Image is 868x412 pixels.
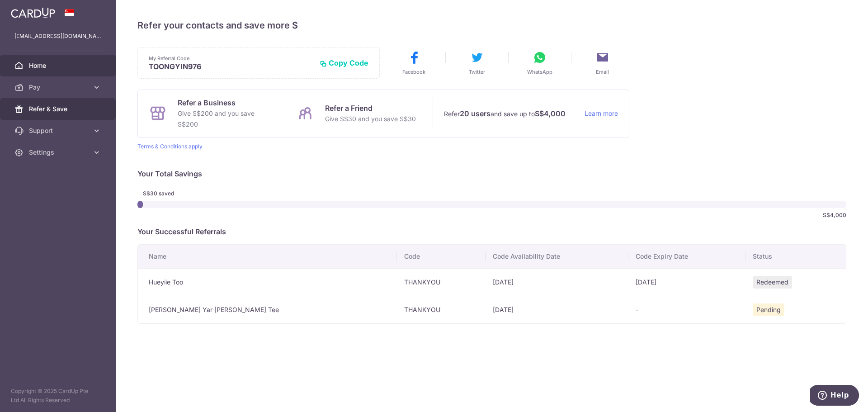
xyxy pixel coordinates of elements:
[444,108,577,119] p: Refer and save up to
[20,6,39,14] span: Help
[486,296,628,323] td: [DATE]
[745,245,846,268] th: Status
[585,108,618,119] a: Learn more
[628,245,745,268] th: Code Expiry Date
[149,62,312,71] p: TOONGYIN976
[178,97,274,108] p: Refer a Business
[387,50,441,76] button: Facebook
[513,50,566,76] button: WhatsApp
[14,32,101,41] p: [EMAIL_ADDRESS][DOMAIN_NAME]
[469,68,485,76] span: Twitter
[486,245,628,268] th: Code Availability Date
[596,68,609,76] span: Email
[325,103,416,114] p: Refer a Friend
[450,50,504,76] button: Twitter
[527,68,552,76] span: WhatsApp
[810,385,859,407] iframe: Opens a widget where you can find more information
[628,296,745,323] td: -
[143,190,190,197] span: S$30 saved
[460,108,491,119] strong: 20 users
[325,114,416,124] p: Give S$30 and you save S$30
[138,245,397,268] th: Name
[137,226,846,237] p: Your Successful Referrals
[397,296,486,323] td: THANKYOU
[29,104,89,114] span: Refer & Save
[397,245,486,268] th: Code
[137,168,846,179] p: Your Total Savings
[11,7,55,18] img: CardUp
[137,143,203,150] a: Terms & Conditions apply
[138,296,397,323] td: [PERSON_NAME] Yar [PERSON_NAME] Tee
[29,126,89,135] span: Support
[753,303,784,316] span: Pending
[29,148,89,157] span: Settings
[486,268,628,296] td: [DATE]
[397,268,486,296] td: THANKYOU
[535,108,566,119] strong: S$4,000
[402,68,425,76] span: Facebook
[137,18,846,33] h4: Refer your contacts and save more $
[29,83,89,92] span: Pay
[823,212,846,219] span: S$4,000
[178,108,274,130] p: Give S$200 and you save S$200
[149,55,312,62] p: My Referral Code
[29,61,89,70] span: Home
[576,50,629,76] button: Email
[138,268,397,296] td: Hueyiie Too
[753,276,792,289] span: Redeemed
[320,58,368,67] button: Copy Code
[628,268,745,296] td: [DATE]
